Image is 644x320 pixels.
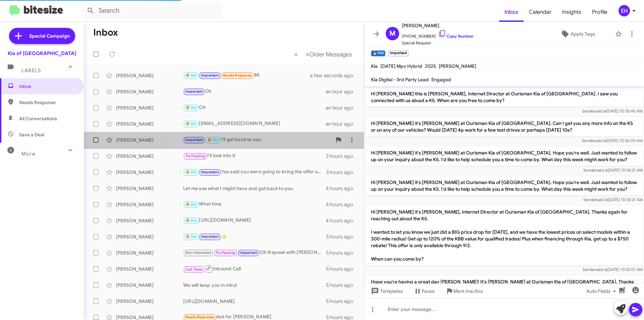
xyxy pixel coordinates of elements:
div: [PERSON_NAME] [116,169,183,176]
span: Important [201,170,219,174]
div: [PERSON_NAME] [116,266,183,272]
div: 4 hours ago [326,185,359,192]
span: [PHONE_NUMBER] [402,30,474,40]
button: Next [302,47,356,61]
span: Important [201,234,219,239]
span: Sender [DATE] 10:36:21 AM [583,168,643,173]
span: Apply Tags [571,28,595,40]
span: 🔥 Hot [185,170,197,174]
span: 🔥 Hot [185,122,197,126]
span: Kia [371,63,378,69]
a: Insights [557,2,587,22]
div: 5 hours ago [326,282,359,288]
span: Auto Fields [586,285,619,297]
span: Older Messages [309,51,352,58]
small: 🔥 Hot [371,50,385,56]
a: Calendar [524,2,557,22]
span: 🔥 Hot [207,138,219,142]
span: Try Pausing [216,250,235,255]
span: All Conversations [19,115,57,122]
span: said at [596,168,608,173]
div: [PERSON_NAME] [116,298,183,305]
span: Important [185,89,203,94]
p: Hi [PERSON_NAME] it's [PERSON_NAME] at Ourisman Kia of [GEOGRAPHIC_DATA]. Hope you're well. Just ... [366,147,643,166]
div: [PERSON_NAME] [116,153,183,159]
span: Templates [370,285,403,297]
span: Call Them [185,267,203,272]
div: 5 hours ago [326,249,359,256]
span: [PERSON_NAME] [402,21,474,30]
span: Needs Response [223,73,252,78]
span: » [306,50,309,58]
p: Hi [PERSON_NAME] it's [PERSON_NAME], Internet Director at Ourisman Kia of [GEOGRAPHIC_DATA]. Than... [366,206,643,265]
button: Apply Tags [543,28,612,40]
div: 5 hours ago [326,233,359,240]
div: an hour ago [326,88,359,95]
div: [URL][DOMAIN_NAME] [183,298,326,305]
span: 🔥 Hot [185,73,197,78]
span: Special Request [402,40,474,46]
span: Important [185,138,203,142]
span: Sender [DATE] 10:36:21 AM [583,197,643,202]
small: Important [388,50,408,56]
div: [PERSON_NAME] [116,88,183,95]
p: Hi [PERSON_NAME] it's [PERSON_NAME] at Ourisman Kia of [GEOGRAPHIC_DATA]. Can I get you any more ... [366,117,643,136]
div: I'll get back to you [183,136,332,144]
span: 2025 [425,63,436,69]
span: 🔥 Hot [185,234,197,239]
span: Special Campaign [29,33,70,39]
div: an hour ago [326,104,359,111]
span: Needs Response [19,99,76,106]
span: Kia Digital - 3rd Party Lead [371,77,429,83]
div: 2 hours ago [326,153,359,159]
span: Pause [422,285,435,297]
button: EH [613,5,637,16]
div: What time [183,200,326,208]
span: Sender [DATE] 10:35:40 AM [582,108,643,113]
span: Try Pausing [185,154,205,158]
div: Let me see what I might have and get back to you. [183,185,326,192]
a: Inbox [499,2,524,22]
div: 8K [183,72,318,79]
div: OK ill speak with [PERSON_NAME] and get back to you [183,249,326,257]
div: [PERSON_NAME] [116,201,183,208]
p: Hi [PERSON_NAME] this is [PERSON_NAME], Internet Director at Ourisman Kia of [GEOGRAPHIC_DATA]. I... [366,88,643,106]
span: Save a Deal [19,131,44,138]
span: Sender [DATE] 10:25:01 AM [583,267,643,272]
span: Sender [DATE] 10:36:04 AM [582,138,643,143]
span: 🔥 Hot [185,105,197,110]
button: Previous [290,47,302,61]
span: Important [239,250,257,255]
span: M [389,28,395,39]
input: Search [81,3,222,19]
div: [URL][DOMAIN_NAME] [183,217,326,224]
div: [PERSON_NAME] [116,217,183,224]
span: Inbox [19,83,76,90]
div: EH [619,5,630,16]
button: Mark Inactive [440,285,488,297]
a: Special Campaign [9,28,75,44]
span: Engaged [431,77,451,83]
div: 5 hours ago [326,266,359,272]
div: 4 hours ago [326,201,359,208]
span: [DATE] Mpv Hybrid [380,63,422,69]
div: [PERSON_NAME] [116,282,183,288]
h1: Inbox [93,27,118,38]
div: [PERSON_NAME] [116,137,183,143]
p: Hi [PERSON_NAME] it's [PERSON_NAME] at Ourisman Kia of [GEOGRAPHIC_DATA]. Hope you're well. Just ... [366,176,643,195]
div: We will keep you in mind [183,282,326,288]
div: Kia of [GEOGRAPHIC_DATA] [8,50,76,57]
div: [PERSON_NAME] [116,72,183,79]
span: Labels [21,67,41,74]
div: You said you were going to bring the offer sheet by so I can see about beating it [183,168,326,176]
div: 5 hours ago [326,298,359,305]
span: Important [201,73,219,78]
span: « [294,50,298,58]
span: 🔥 Hot [185,218,197,223]
a: Profile [587,2,613,22]
div: [PERSON_NAME] [116,249,183,256]
a: Copy Number [438,34,474,39]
